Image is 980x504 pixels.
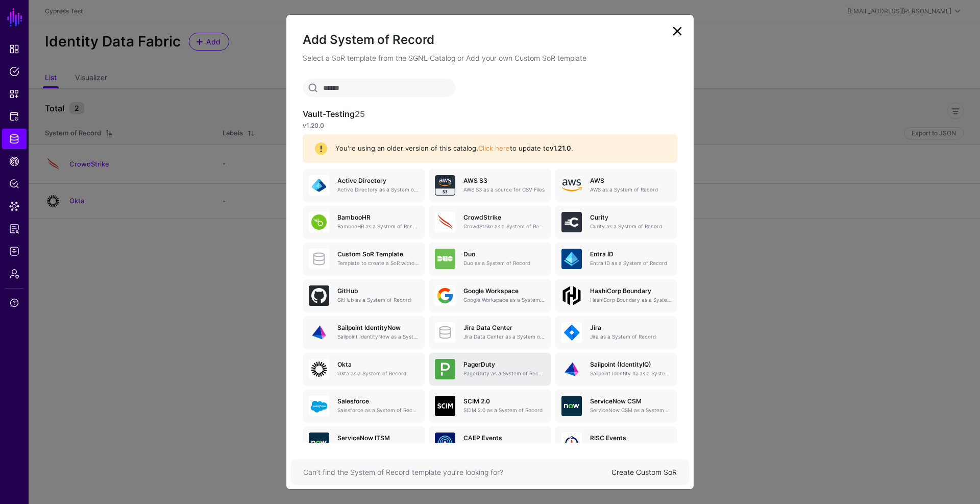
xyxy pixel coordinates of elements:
[355,109,365,119] span: 25
[590,398,671,405] h5: ServiceNow CSM
[337,370,419,377] p: Okta as a System of Record
[337,435,419,442] h5: ServiceNow ITSM
[463,333,545,341] p: Jira Data Center as a System of Record
[337,287,419,295] h5: GitHub
[590,361,671,368] h5: Sailpoint (IdentityIQ)
[303,316,425,349] a: Sailpoint IdentityNowSailpoint IdentityNow as a System of Record
[435,285,455,306] img: svg+xml;base64,PHN2ZyB3aWR0aD0iNjQiIGhlaWdodD0iNjQiIHZpZXdCb3g9IjAgMCA2NCA2NCIgZmlsbD0ibm9uZSIgeG...
[303,169,425,202] a: Active DirectoryActive Directory as a System of Record
[337,251,419,258] h5: Custom SoR Template
[561,433,582,453] img: svg+xml;base64,PHN2ZyB3aWR0aD0iNjQiIGhlaWdodD0iNjQiIHZpZXdCb3g9IjAgMCA2NCA2NCIgZmlsbD0ibm9uZSIgeG...
[429,353,551,386] a: PagerDutyPagerDuty as a System of Record
[309,285,329,306] img: svg+xml;base64,PHN2ZyB3aWR0aD0iNjQiIGhlaWdodD0iNjQiIHZpZXdCb3g9IjAgMCA2NCA2NCIgZmlsbD0ibm9uZSIgeG...
[463,398,545,405] h5: SCIM 2.0
[561,285,582,306] img: svg+xml;base64,PHN2ZyB4bWxucz0iaHR0cDovL3d3dy53My5vcmcvMjAwMC9zdmciIHdpZHRoPSIxMDBweCIgaGVpZ2h0PS...
[429,206,551,238] a: CrowdStrikeCrowdStrike as a System of Record
[590,287,671,295] h5: HashiCorp Boundary
[435,396,455,416] img: svg+xml;base64,PHN2ZyB3aWR0aD0iNjQiIGhlaWdodD0iNjQiIHZpZXdCb3g9IjAgMCA2NCA2NCIgZmlsbD0ibm9uZSIgeG...
[303,353,425,386] a: OktaOkta as a System of Record
[337,186,419,194] p: Active Directory as a System of Record
[435,359,455,379] img: svg+xml;base64,PHN2ZyB3aWR0aD0iNjQiIGhlaWdodD0iNjQiIHZpZXdCb3g9IjAgMCA2NCA2NCIgZmlsbD0ibm9uZSIgeG...
[303,467,611,477] div: Can’t find the System of Record template you’re looking for?
[555,279,677,312] a: HashiCorp BoundaryHashiCorp Boundary as a System of Record
[303,426,425,459] a: ServiceNow ITSMServiceNow ITSM as a System of Record
[561,249,582,269] img: svg+xml;base64,PHN2ZyB3aWR0aD0iNjQiIGhlaWdodD0iNjQiIHZpZXdCb3g9IjAgMCA2NCA2NCIgZmlsbD0ibm9uZSIgeG...
[429,390,551,422] a: SCIM 2.0SCIM 2.0 as a System of Record
[337,361,419,368] h5: Okta
[309,322,329,343] img: svg+xml;base64,PHN2ZyB3aWR0aD0iNjQiIGhlaWdodD0iNjQiIHZpZXdCb3g9IjAgMCA2NCA2NCIgZmlsbD0ibm9uZSIgeG...
[309,212,329,232] img: svg+xml;base64,PHN2ZyB3aWR0aD0iNjQiIGhlaWdodD0iNjQiIHZpZXdCb3g9IjAgMCA2NCA2NCIgZmlsbD0ibm9uZSIgeG...
[337,333,419,341] p: Sailpoint IdentityNow as a System of Record
[590,251,671,258] h5: Entra ID
[337,406,419,414] p: Salesforce as a System of Record
[555,426,677,459] a: RISC EventsSSF RISC Event Stream
[561,175,582,196] img: svg+xml;base64,PHN2ZyB4bWxucz0iaHR0cDovL3d3dy53My5vcmcvMjAwMC9zdmciIHhtbG5zOnhsaW5rPSJodHRwOi8vd3...
[463,361,545,368] h5: PagerDuty
[463,406,545,414] p: SCIM 2.0 as a System of Record
[590,435,671,442] h5: RISC Events
[337,259,419,267] p: Template to create a SoR without any entities, attributes or relationships. Once created, you can...
[337,398,419,405] h5: Salesforce
[561,396,582,416] img: svg+xml;base64,PHN2ZyB3aWR0aD0iNjQiIGhlaWdodD0iNjQiIHZpZXdCb3g9IjAgMCA2NCA2NCIgZmlsbD0ibm9uZSIgeG...
[303,279,425,312] a: GitHubGitHub as a System of Record
[303,53,677,63] p: Select a SoR template from the SGNL Catalog or Add your own Custom SoR template
[337,223,419,230] p: BambooHR as a System of Record
[463,296,545,304] p: Google Workspace as a System of Record
[555,206,677,238] a: CurityCurity as a System of Record
[429,316,551,349] a: Jira Data CenterJira Data Center as a System of Record
[463,324,545,331] h5: Jira Data Center
[463,287,545,295] h5: Google Workspace
[590,406,671,414] p: ServiceNow CSM as a System of Record
[435,175,455,196] img: svg+xml;base64,PHN2ZyB3aWR0aD0iNjQiIGhlaWdodD0iNjQiIHZpZXdCb3g9IjAgMCA2NCA2NCIgZmlsbD0ibm9uZSIgeG...
[561,212,582,232] img: svg+xml;base64,PHN2ZyB3aWR0aD0iNjQiIGhlaWdodD0iNjQiIHZpZXdCb3g9IjAgMCA2NCA2NCIgZmlsbD0ibm9uZSIgeG...
[555,316,677,349] a: JiraJira as a System of Record
[550,144,571,152] strong: v1.21.0
[309,175,329,196] img: svg+xml;base64,PHN2ZyB3aWR0aD0iNjQiIGhlaWdodD0iNjQiIHZpZXdCb3g9IjAgMCA2NCA2NCIgZmlsbD0ibm9uZSIgeG...
[337,324,419,331] h5: Sailpoint IdentityNow
[429,243,551,275] a: DuoDuo as a System of Record
[590,214,671,221] h5: Curity
[337,214,419,221] h5: BambooHR
[337,177,419,184] h5: Active Directory
[327,143,665,154] div: You're using an older version of this catalog. to update to .
[463,186,545,194] p: AWS S3 as a source for CSV Files
[590,370,671,377] p: Sailpoint Identity IQ as a System of Record
[463,251,545,258] h5: Duo
[303,31,677,49] h2: Add System of Record
[309,396,329,416] img: svg+xml;base64,PHN2ZyB3aWR0aD0iNjQiIGhlaWdodD0iNjQiIHZpZXdCb3g9IjAgMCA2NCA2NCIgZmlsbD0ibm9uZSIgeG...
[303,243,425,275] a: Custom SoR TemplateTemplate to create a SoR without any entities, attributes or relationships. On...
[555,243,677,275] a: Entra IDEntra ID as a System of Record
[435,433,455,453] img: svg+xml;base64,PHN2ZyB3aWR0aD0iNjQiIGhlaWdodD0iNjQiIHZpZXdCb3g9IjAgMCA2NCA2NCIgZmlsbD0ibm9uZSIgeG...
[463,177,545,184] h5: AWS S3
[429,426,551,459] a: CAEP EventsSSF CAEP Event Stream
[435,212,455,232] img: svg+xml;base64,PHN2ZyB3aWR0aD0iNjQiIGhlaWdodD0iNjQiIHZpZXdCb3g9IjAgMCA2NCA2NCIgZmlsbD0ibm9uZSIgeG...
[555,390,677,422] a: ServiceNow CSMServiceNow CSM as a System of Record
[611,468,677,476] a: Create Custom SoR
[590,223,671,230] p: Curity as a System of Record
[303,390,425,422] a: SalesforceSalesforce as a System of Record
[555,353,677,386] a: Sailpoint (IdentityIQ)Sailpoint Identity IQ as a System of Record
[478,144,510,152] a: Click here
[463,435,545,442] h5: CAEP Events
[590,186,671,194] p: AWS as a System of Record
[303,122,324,129] strong: v1.20.0
[337,296,419,304] p: GitHub as a System of Record
[429,279,551,312] a: Google WorkspaceGoogle Workspace as a System of Record
[590,333,671,341] p: Jira as a System of Record
[309,433,329,453] img: svg+xml;base64,PHN2ZyB3aWR0aD0iNjQiIGhlaWdodD0iNjQiIHZpZXdCb3g9IjAgMCA2NCA2NCIgZmlsbD0ibm9uZSIgeG...
[555,169,677,202] a: AWSAWS as a System of Record
[463,259,545,267] p: Duo as a System of Record
[303,109,677,119] h3: Vault-Testing
[590,296,671,304] p: HashiCorp Boundary as a System of Record
[435,249,455,269] img: svg+xml;base64,PHN2ZyB3aWR0aD0iNjQiIGhlaWdodD0iNjQiIHZpZXdCb3g9IjAgMCA2NCA2NCIgZmlsbD0ibm9uZSIgeG...
[463,223,545,230] p: CrowdStrike as a System of Record
[590,177,671,184] h5: AWS
[561,322,582,343] img: svg+xml;base64,PHN2ZyB3aWR0aD0iNjQiIGhlaWdodD0iNjQiIHZpZXdCb3g9IjAgMCA2NCA2NCIgZmlsbD0ibm9uZSIgeG...
[309,359,329,379] img: svg+xml;base64,PHN2ZyB3aWR0aD0iNjQiIGhlaWdodD0iNjQiIHZpZXdCb3g9IjAgMCA2NCA2NCIgZmlsbD0ibm9uZSIgeG...
[590,259,671,267] p: Entra ID as a System of Record
[429,169,551,202] a: AWS S3AWS S3 as a source for CSV Files
[590,324,671,331] h5: Jira
[303,206,425,238] a: BambooHRBambooHR as a System of Record
[463,370,545,377] p: PagerDuty as a System of Record
[561,359,582,379] img: svg+xml;base64,PHN2ZyB3aWR0aD0iNjQiIGhlaWdodD0iNjQiIHZpZXdCb3g9IjAgMCA2NCA2NCIgZmlsbD0ibm9uZSIgeG...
